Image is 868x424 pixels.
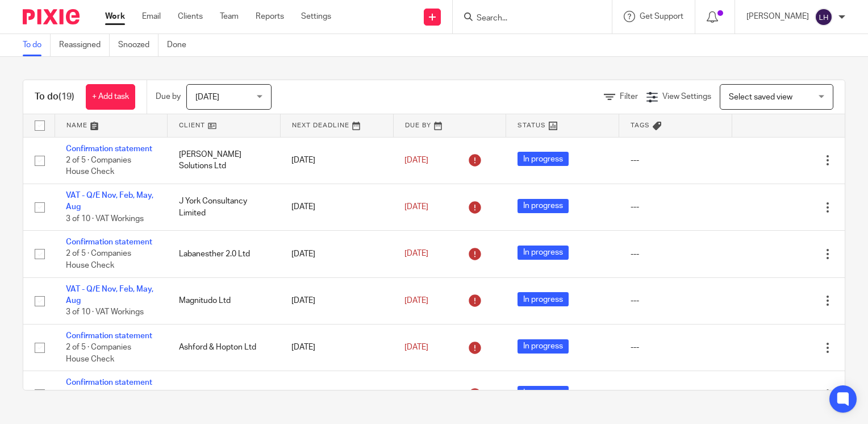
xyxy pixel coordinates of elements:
p: [PERSON_NAME] [746,11,809,22]
span: In progress [518,292,569,306]
span: Tags [631,122,650,128]
img: Pixie [23,9,80,24]
span: In progress [518,152,569,166]
span: (19) [59,92,74,101]
a: Clients [178,11,203,22]
a: Team [220,11,239,22]
div: --- [631,155,721,166]
p: Due by [156,91,181,102]
span: 3 of 10 · VAT Workings [66,215,144,223]
span: 2 of 5 · Companies House Check [66,250,131,270]
span: 2 of 5 · Companies House Check [66,156,131,176]
span: [DATE] [404,297,428,305]
span: [DATE] [195,93,219,101]
td: Labanesther 2.0 Ltd [168,231,281,277]
td: [DATE] [280,277,393,324]
span: [DATE] [404,156,428,164]
td: [DATE] [280,184,393,230]
td: Magnitudo Ltd [168,277,281,324]
a: Confirmation statement [66,332,152,340]
a: Snoozed [118,34,158,56]
a: Confirmation statement [66,238,152,246]
span: In progress [518,386,569,400]
a: Confirmation statement [66,145,152,153]
a: Reassigned [59,34,110,56]
a: Confirmation statement [66,379,152,386]
div: --- [631,248,721,260]
a: VAT - Q/E Nov, Feb, May, Aug [66,285,153,305]
span: [DATE] [404,250,428,258]
div: --- [631,389,721,400]
span: Select saved view [729,93,792,101]
a: To do [23,34,51,56]
span: In progress [518,199,569,213]
input: Search [475,14,578,24]
span: 3 of 10 · VAT Workings [66,309,144,317]
span: View Settings [662,93,711,101]
td: [DATE] [280,324,393,371]
a: Settings [301,11,331,22]
span: Get Support [640,13,683,20]
td: J York Consultancy Limited [168,184,281,230]
a: Email [142,11,161,22]
img: svg%3E [815,8,833,26]
span: 2 of 5 · Companies House Check [66,343,131,363]
div: --- [631,295,721,306]
span: [DATE] [404,203,428,211]
td: [PERSON_NAME] Solutions Ltd [168,137,281,184]
span: [DATE] [404,343,428,351]
td: [DATE] [280,231,393,277]
span: Filter [620,93,638,101]
div: --- [631,201,721,213]
a: + Add task [86,84,135,110]
a: Done [167,34,195,56]
span: In progress [518,339,569,354]
div: --- [631,342,721,353]
h1: To do [35,91,74,103]
span: In progress [518,246,569,260]
td: Ashford & Hopton Ltd [168,324,281,371]
td: [DATE] [280,371,393,418]
a: Work [105,11,125,22]
td: EG Foam Holdings [168,371,281,418]
a: Reports [256,11,284,22]
td: [DATE] [280,137,393,184]
a: VAT - Q/E Nov, Feb, May, Aug [66,192,153,211]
